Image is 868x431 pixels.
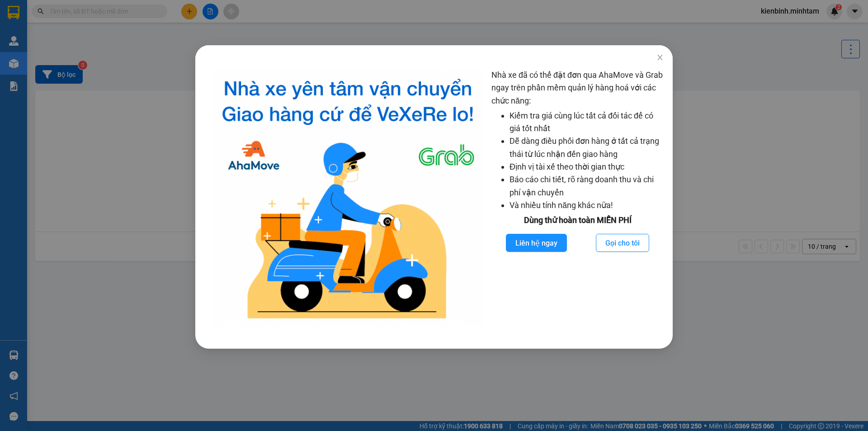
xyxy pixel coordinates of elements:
div: Dùng thử hoàn toàn MIỄN PHÍ [491,214,664,227]
div: Nhà xe đã có thể đặt đơn qua AhaMove và Grab ngay trên phần mềm quản lý hàng hoá với các chức năng: [491,69,664,326]
img: logo [212,69,484,326]
button: Gọi cho tôi [596,234,649,252]
button: Close [647,45,673,71]
li: Và nhiều tính năng khác nữa! [509,199,664,212]
button: Liên hệ ngay [506,234,567,252]
span: close [656,54,664,61]
li: Báo cáo chi tiết, rõ ràng doanh thu và chi phí vận chuyển [509,173,664,199]
span: Liên hệ ngay [515,237,557,249]
li: Định vị tài xế theo thời gian thực [509,161,664,173]
li: Dễ dàng điều phối đơn hàng ở tất cả trạng thái từ lúc nhận đến giao hàng [509,135,664,161]
li: Kiểm tra giá cùng lúc tất cả đối tác để có giá tốt nhất [509,109,664,135]
span: Gọi cho tôi [605,237,640,249]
